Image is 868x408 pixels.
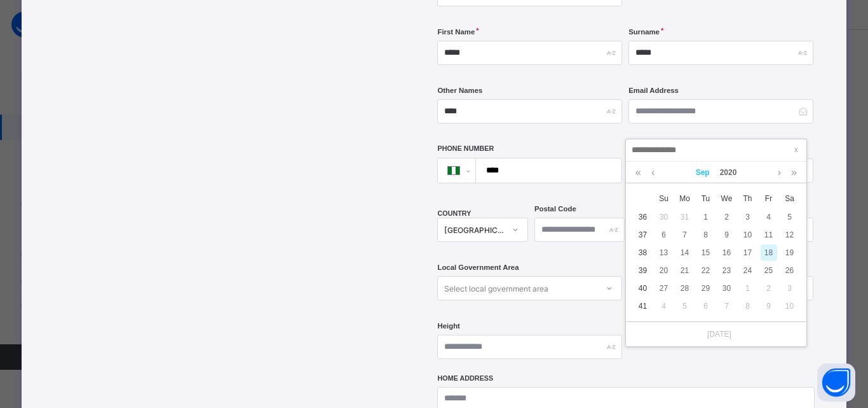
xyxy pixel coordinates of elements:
th: Fri [758,189,779,208]
div: 1 [740,280,756,297]
td: August 30, 2020 [653,208,674,226]
td: September 23, 2020 [716,262,737,279]
th: Mon [674,189,695,208]
td: October 6, 2020 [695,297,716,315]
td: September 16, 2020 [716,244,737,262]
div: 25 [761,262,777,279]
th: Sat [779,189,800,208]
td: September 22, 2020 [695,262,716,279]
td: September 27, 2020 [653,279,674,297]
div: 19 [782,244,798,261]
div: 2 [761,280,777,297]
td: September 13, 2020 [653,244,674,262]
div: 9 [719,227,735,243]
div: 1 [698,209,714,225]
td: September 11, 2020 [758,226,779,244]
label: Height [437,322,459,330]
td: 38 [632,244,653,262]
td: September 15, 2020 [695,244,716,262]
td: September 17, 2020 [737,244,758,262]
th: Wed [716,189,737,208]
div: 7 [719,298,735,314]
a: [DATE] [701,328,731,340]
label: Home Address [437,374,493,382]
div: 26 [782,262,798,279]
td: September 9, 2020 [716,226,737,244]
td: September 28, 2020 [674,279,695,297]
div: 27 [656,280,672,297]
td: September 24, 2020 [737,262,758,279]
span: COUNTRY [437,209,471,217]
td: September 26, 2020 [779,262,800,279]
th: Tue [695,189,716,208]
span: Su [653,193,674,204]
div: 3 [782,280,798,297]
td: September 12, 2020 [779,226,800,244]
div: 23 [719,262,735,279]
span: We [716,193,737,204]
div: 8 [698,227,714,243]
td: September 30, 2020 [716,279,737,297]
th: Thu [737,189,758,208]
label: Other Names [437,87,482,94]
div: 10 [782,298,798,314]
td: August 31, 2020 [674,208,695,226]
label: Phone Number [437,144,494,152]
a: Previous month (PageUp) [648,162,658,183]
div: 6 [698,298,714,314]
div: 4 [656,298,672,314]
td: 41 [632,297,653,315]
div: 8 [740,298,756,314]
span: Tu [695,193,716,204]
td: October 5, 2020 [674,297,695,315]
td: September 6, 2020 [653,226,674,244]
td: 40 [632,279,653,297]
div: [GEOGRAPHIC_DATA] [444,225,504,235]
div: 6 [656,227,672,243]
span: Local Government Area [437,264,519,271]
td: October 4, 2020 [653,297,674,315]
td: September 21, 2020 [674,262,695,279]
td: September 7, 2020 [674,226,695,244]
td: 36 [632,208,653,226]
td: October 3, 2020 [779,279,800,297]
div: 21 [677,262,693,279]
button: Open asap [817,363,855,402]
div: 31 [677,209,693,225]
div: 18 [761,244,777,261]
th: Sun [653,189,674,208]
td: September 5, 2020 [779,208,800,226]
td: 39 [632,262,653,279]
div: 4 [761,209,777,225]
div: 24 [740,262,756,279]
a: Next month (PageDown) [775,162,784,183]
td: October 1, 2020 [737,279,758,297]
td: September 25, 2020 [758,262,779,279]
div: 9 [761,298,777,314]
div: 5 [782,209,798,225]
div: 13 [656,244,672,261]
td: September 1, 2020 [695,208,716,226]
td: September 19, 2020 [779,244,800,262]
div: 22 [698,262,714,279]
label: Email Address [628,87,679,94]
td: September 4, 2020 [758,208,779,226]
div: 3 [740,209,756,225]
div: 16 [719,244,735,261]
div: 28 [677,280,693,297]
td: October 2, 2020 [758,279,779,297]
div: 17 [740,244,756,261]
div: 5 [677,298,693,314]
div: 7 [677,227,693,243]
td: September 18, 2020 [758,244,779,262]
div: 12 [782,227,798,243]
a: 2020 [715,162,742,183]
span: Mo [674,193,695,204]
td: October 10, 2020 [779,297,800,315]
div: 2 [719,209,735,225]
div: 10 [740,227,756,243]
a: Sep [691,162,715,183]
div: 29 [698,280,714,297]
span: Sa [779,193,800,204]
td: September 20, 2020 [653,262,674,279]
